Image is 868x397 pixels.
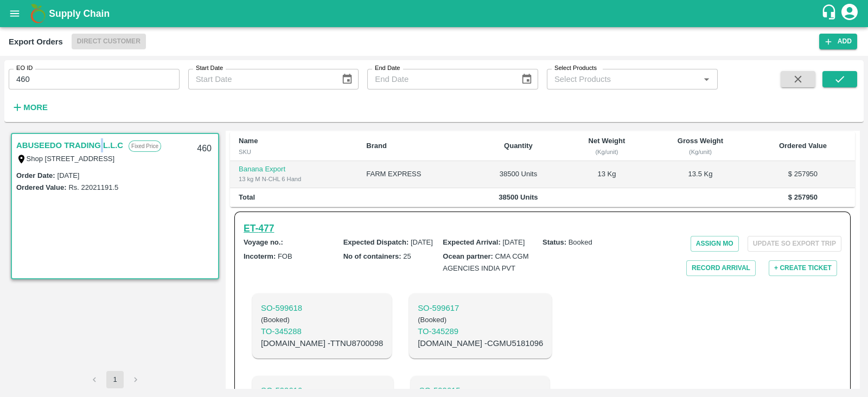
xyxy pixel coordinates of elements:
[564,161,650,188] td: 13 Kg
[343,238,409,246] b: Expected Dispatch :
[403,252,411,260] span: 25
[261,337,383,349] p: [DOMAIN_NAME] - TTNU8700098
[239,137,258,145] b: Name
[819,34,857,49] button: Add
[418,302,543,314] p: SO- 599617
[769,260,837,276] button: + Create Ticket
[27,155,115,163] label: Shop [STREET_ADDRESS]
[821,4,840,23] div: customer-support
[239,174,349,184] div: 13 kg M N-CHL 6 Hand
[129,140,161,152] p: Fixed Price
[261,325,383,337] a: TO-345288
[678,137,723,145] b: Gross Weight
[16,64,33,73] label: EO ID
[411,238,433,246] span: [DATE]
[502,238,525,246] span: [DATE]
[16,171,55,180] label: Order Date :
[261,315,383,325] h6: ( Booked )
[9,69,180,89] input: Enter EO ID
[239,193,255,201] b: Total
[239,147,349,157] div: SKU
[572,147,641,157] div: (Kg/unit)
[840,2,859,25] div: account of current user
[367,69,512,89] input: End Date
[23,103,48,112] strong: More
[550,72,697,86] input: Select Products
[554,64,597,73] label: Select Products
[589,137,626,145] b: Net Weight
[650,161,751,188] td: 13.5 Kg
[419,385,541,396] p: SO- 599615
[659,147,742,157] div: (Kg/unit)
[499,193,538,201] b: 38500 Units
[188,69,333,89] input: Start Date
[358,161,473,188] td: FARM EXPRESS
[49,6,821,21] a: Supply Chain
[751,161,855,188] td: $ 257950
[788,193,818,201] b: $ 257950
[16,183,66,191] label: Ordered Value:
[686,260,756,276] button: Record Arrival
[366,142,387,150] b: Brand
[244,221,274,236] a: ET-477
[343,252,401,260] b: No of containers :
[418,315,543,325] h6: ( Booked )
[84,371,146,388] nav: pagination navigation
[375,64,400,73] label: End Date
[418,337,543,349] p: [DOMAIN_NAME] - CGMU5181096
[261,385,385,396] p: SO- 599616
[261,302,383,314] a: SO-599618
[9,98,50,117] button: More
[244,252,276,260] b: Incoterm :
[337,69,358,89] button: Choose date
[504,142,533,150] b: Quantity
[244,221,274,236] h6: ET- 477
[443,238,500,246] b: Expected Arrival :
[261,302,383,314] p: SO- 599618
[278,252,292,260] span: FOB
[16,138,123,152] a: ABUSEEDO TRADING L.L.C
[418,325,543,337] p: TO- 345289
[68,183,118,191] label: Rs. 22021191.5
[699,72,713,86] button: Open
[261,325,383,337] p: TO- 345288
[239,164,349,175] p: Banana Export
[691,236,739,252] button: Assign MO
[9,35,63,49] div: Export Orders
[443,252,493,260] b: Ocean partner :
[106,371,124,388] button: page 1
[27,3,49,24] img: logo
[418,302,543,314] a: SO-599617
[569,238,592,246] span: Booked
[418,325,543,337] a: TO-345289
[542,238,566,246] b: Status :
[49,8,110,19] b: Supply Chain
[58,171,80,180] label: [DATE]
[516,69,537,89] button: Choose date
[190,136,218,162] div: 460
[779,142,827,150] b: Ordered Value
[473,161,564,188] td: 38500 Units
[196,64,223,73] label: Start Date
[261,385,385,396] a: SO-599616
[244,238,283,246] b: Voyage no. :
[2,1,27,26] button: open drawer
[419,385,541,396] a: SO-599615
